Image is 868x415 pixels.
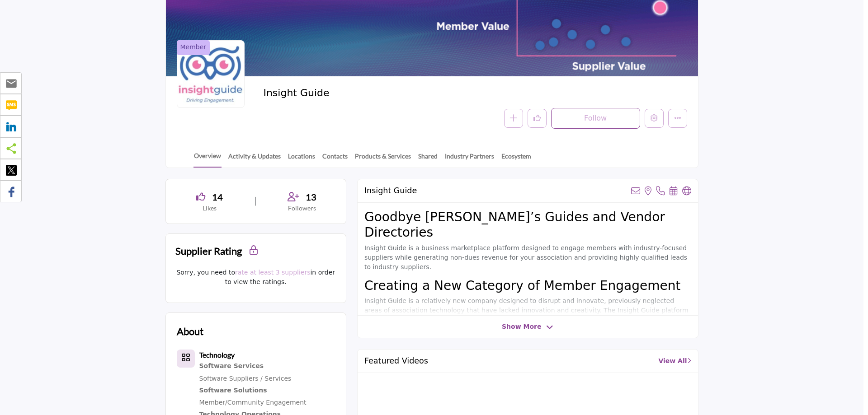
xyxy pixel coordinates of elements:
[199,385,307,396] div: Software solutions and applications
[175,268,336,287] p: Sorry, you need to in order to view the ratings.
[228,151,281,167] a: Activity & Updates
[177,324,203,339] h2: About
[668,109,687,128] button: More details
[364,356,428,366] h2: Featured Videos
[444,151,495,167] a: Industry Partners
[658,356,691,366] a: View All
[199,350,235,359] b: Technology
[364,243,691,272] p: Insight Guide is a business marketplace platform designed to engage members with industry-focused...
[364,296,691,334] p: Insight Guide is a relatively new company designed to disrupt and innovate, previously neglected ...
[418,151,438,167] a: Shared
[502,322,541,331] span: Show More
[288,151,316,167] a: Locations
[263,87,512,99] h2: Insight Guide
[322,151,348,167] a: Contacts
[364,278,691,294] h2: Creating a New Category of Member Engagement
[235,269,310,276] a: rate at least 3 suppliers
[199,360,307,372] a: Software Services
[175,243,242,258] h2: Supplier Rating
[269,204,335,213] p: Followers
[212,190,223,204] span: 14
[364,210,691,240] h2: Goodbye [PERSON_NAME]’s Guides and Vendor Directories
[306,190,316,204] span: 13
[364,186,417,196] h2: Insight Guide
[528,109,547,128] button: Like
[177,350,195,368] button: Category Icon
[645,109,664,128] button: Edit company
[199,385,307,396] a: Software Solutions
[354,151,411,167] a: Products & Services
[193,151,222,168] a: Overview
[199,399,307,406] a: Member/Community Engagement
[177,204,243,213] p: Likes
[199,352,235,359] a: Technology
[501,151,532,167] a: Ecosystem
[199,375,292,382] a: Software Suppliers / Services
[551,108,640,129] button: Follow
[199,360,307,372] div: Software development and support services
[180,42,207,52] span: Member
